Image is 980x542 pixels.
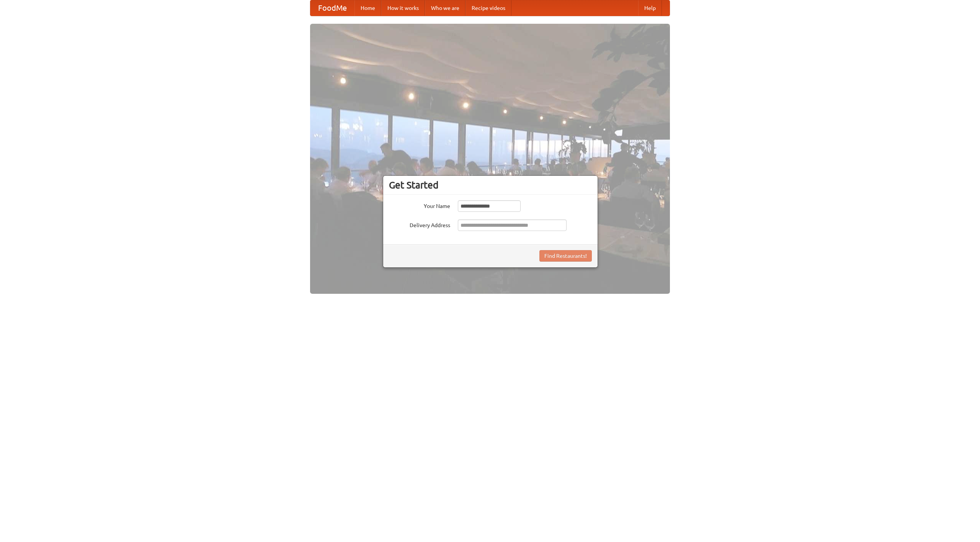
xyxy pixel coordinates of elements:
label: Delivery Address [389,219,450,229]
a: Recipe videos [465,0,511,16]
a: Help [638,0,662,16]
button: Find Restaurants! [539,250,592,262]
a: How it works [381,0,425,16]
label: Your Name [389,200,450,210]
a: Home [354,0,381,16]
h3: Get Started [389,179,592,191]
a: FoodMe [310,0,354,16]
a: Who we are [425,0,465,16]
